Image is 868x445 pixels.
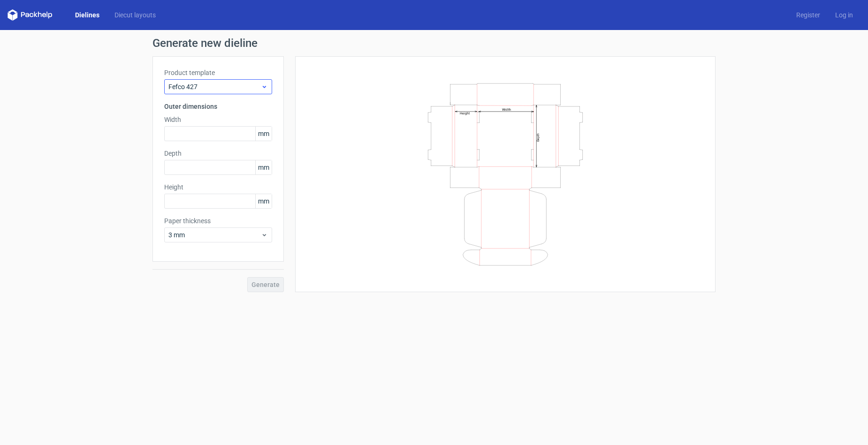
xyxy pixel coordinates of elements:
[24,24,105,32] div: Dominio: [DOMAIN_NAME]
[164,149,272,158] label: Depth
[255,127,272,141] span: mm
[68,10,107,20] a: Dielines
[164,102,272,111] h3: Outer dimensions
[536,133,540,141] text: Depth
[39,54,46,62] img: tab_domain_overview_orange.svg
[164,216,272,226] label: Paper thickness
[828,10,860,20] a: Log in
[15,24,23,32] img: website_grey.svg
[164,68,272,77] label: Product template
[110,55,149,61] div: Palabras clave
[255,194,272,208] span: mm
[460,111,470,115] text: Height
[502,107,511,111] text: Width
[168,82,261,91] span: Fefco 427
[152,38,716,49] h1: Generate new dieline
[255,160,272,174] span: mm
[15,15,23,23] img: logo_orange.svg
[49,55,72,61] div: Dominio
[26,15,46,23] div: v 4.0.25
[107,10,163,20] a: Diecut layouts
[168,230,261,240] span: 3 mm
[100,54,107,62] img: tab_keywords_by_traffic_grey.svg
[164,182,272,192] label: Height
[789,10,828,20] a: Register
[164,115,272,124] label: Width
